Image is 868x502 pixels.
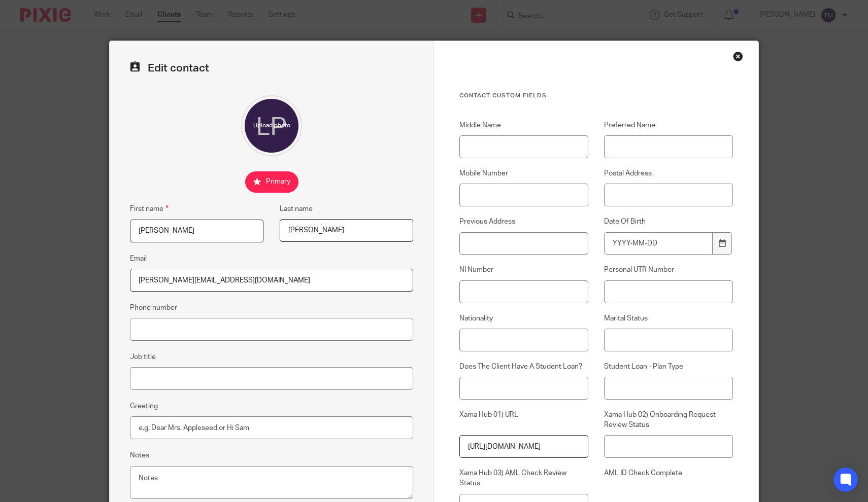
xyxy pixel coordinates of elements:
label: Xama Hub 02) Onboarding Request Review Status [604,410,733,431]
label: First name [130,203,169,214]
label: Last name [280,204,313,214]
label: AML ID Check Complete [604,468,733,494]
label: Date Of Birth [604,217,733,227]
label: Middle Name [459,120,588,130]
h2: Edit contact [130,61,413,75]
label: NI Number [459,265,588,275]
label: Email [130,254,147,264]
label: Notes [130,450,149,460]
label: Marital Status [604,313,733,324]
label: Job title [130,352,156,362]
input: YYYY-MM-DD [604,232,713,255]
label: Preferred Name [604,120,733,130]
label: Student Loan - Plan Type [604,362,733,372]
input: e.g. Dear Mrs. Appleseed or Hi Sam [130,416,413,439]
label: Postal Address [604,168,733,178]
div: Close this dialog window [733,51,743,61]
label: Personal UTR Number [604,265,733,275]
label: Xama Hub 01) URL [459,410,588,431]
label: Xama Hub 03) AML Check Review Status [459,468,588,489]
label: Greeting [130,401,158,411]
label: Nationality [459,313,588,324]
h3: Contact Custom fields [459,92,733,100]
label: Phone number [130,303,177,313]
label: Previous Address [459,217,588,227]
label: Does The Client Have A Student Loan? [459,362,588,372]
label: Mobile Number [459,168,588,178]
